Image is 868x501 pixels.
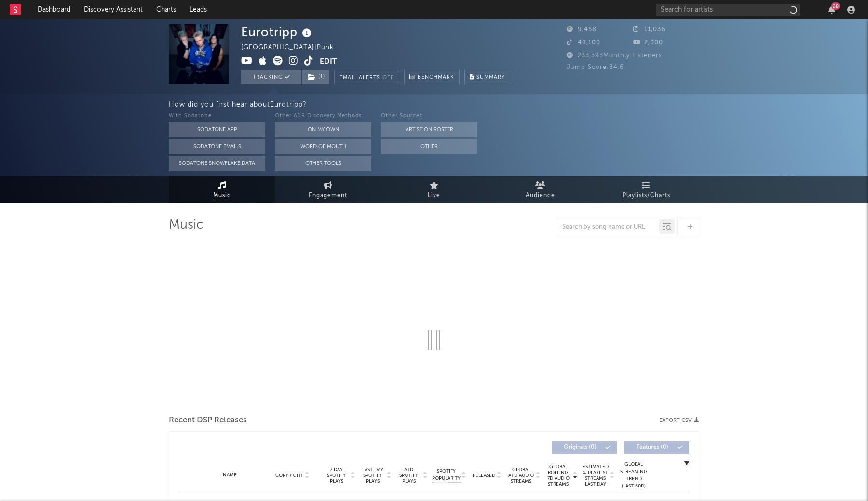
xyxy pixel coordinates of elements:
div: Global Streaming Trend (Last 60D) [619,461,648,490]
a: Music [169,176,275,203]
span: 9,458 [567,27,597,33]
span: Estimated % Playlist Streams Last Day [582,464,609,487]
span: Recent DSP Releases [169,415,247,426]
span: 49,100 [567,40,600,46]
a: Engagement [275,176,381,203]
span: Jump Score: 84.6 [567,64,624,70]
span: 11,036 [633,27,665,33]
button: Other [381,139,477,154]
button: (1) [302,70,329,84]
button: Edit [320,56,337,68]
button: Sodatone Snowflake Data [169,156,265,171]
a: Live [381,176,487,203]
span: Audience [526,190,555,202]
button: Export CSV [659,418,699,423]
span: ( 1 ) [301,70,330,84]
span: 2,000 [633,40,663,46]
button: Sodatone App [169,122,265,137]
span: Spotify Popularity [432,468,461,482]
button: Tracking [241,70,301,84]
button: Summary [464,70,510,84]
em: Off [382,75,394,81]
button: 28 [828,6,835,14]
button: Originals(0) [552,441,617,454]
span: Released [473,473,495,478]
div: [GEOGRAPHIC_DATA] | Punk [241,42,345,54]
span: Global ATD Audio Streams [508,467,534,484]
button: Sodatone Emails [169,139,265,154]
span: Originals ( 0 ) [558,445,602,450]
button: Email AlertsOff [334,70,399,84]
span: ATD Spotify Plays [396,467,421,484]
div: Name [198,472,261,479]
a: Playlists/Charts [593,176,699,203]
div: Other Sources [381,110,477,122]
div: How did you first hear about Eurotripp ? [169,99,868,110]
span: 233,393 Monthly Listeners [567,53,662,59]
div: Eurotripp [241,24,314,40]
span: Last Day Spotify Plays [360,467,385,484]
button: Word Of Mouth [275,139,371,154]
span: Benchmark [418,72,454,83]
input: Search by song name or URL [557,223,659,231]
div: With Sodatone [169,110,265,122]
span: Engagement [309,190,347,202]
button: Artist on Roster [381,122,477,137]
a: Audience [487,176,593,203]
span: Live [428,190,440,202]
input: Search for artists [656,4,800,16]
span: Copyright [275,473,303,478]
button: Other Tools [275,156,371,171]
span: Music [213,190,231,202]
span: Playlists/Charts [623,190,670,202]
span: Features ( 0 ) [630,445,675,450]
span: Summary [476,75,505,80]
div: Other A&R Discovery Methods [275,110,371,122]
span: 7 Day Spotify Plays [324,467,349,484]
span: Global Rolling 7D Audio Streams [545,464,571,487]
button: Features(0) [624,441,689,454]
button: On My Own [275,122,371,137]
a: Benchmark [404,70,460,84]
div: 28 [831,2,840,10]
